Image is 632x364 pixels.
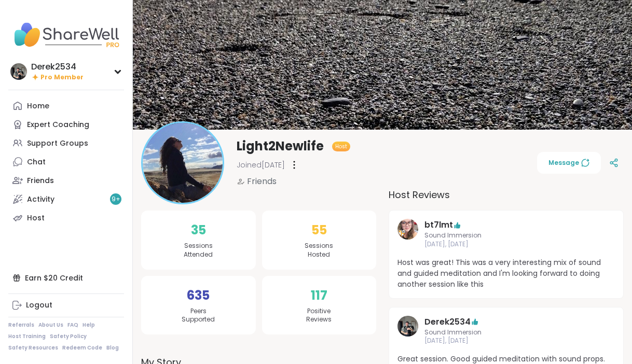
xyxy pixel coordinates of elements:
span: Joined [DATE] [237,160,285,170]
a: Friends [8,171,124,190]
span: Host was great! This was a very interesting mix of sound and guided meditation and I'm looking fo... [397,257,615,290]
a: Chat [8,152,124,171]
span: Sound Immersion [424,231,588,240]
div: Derek2534 [31,61,84,73]
div: Earn $20 Credit [8,269,124,287]
div: Support Groups [27,138,88,149]
span: Peers Supported [182,307,215,325]
a: Host Training [8,333,46,340]
img: Derek2534 [397,316,418,337]
a: Help [83,321,95,329]
span: Friends [247,175,277,188]
a: FAQ [67,321,78,329]
span: Sessions Attended [184,242,213,259]
img: Light2Newlife [143,123,223,203]
a: Expert Coaching [8,115,124,134]
a: About Us [38,321,63,329]
span: 55 [311,221,327,240]
span: [DATE], [DATE] [424,240,588,249]
button: Message [537,152,601,174]
span: Light2Newlife [237,138,324,155]
a: Home [8,96,124,115]
a: bt7lmt [424,219,453,231]
span: Sessions Hosted [305,242,333,259]
img: ShareWell Nav Logo [8,17,124,53]
img: bt7lmt [397,219,418,240]
a: Referrals [8,321,34,329]
span: Positive Reviews [306,307,332,325]
a: Activity9+ [8,190,124,208]
span: 9 + [112,195,120,204]
div: Activity [27,194,54,205]
a: Derek2534 [397,316,418,346]
div: Home [27,101,49,111]
a: Blog [106,344,119,352]
a: Host [8,208,124,227]
span: Host [335,143,347,150]
div: Expert Coaching [27,120,89,130]
span: Sound Immersion [424,328,588,337]
img: Derek2534 [10,63,27,80]
span: Pro Member [40,73,84,82]
a: Logout [8,296,124,315]
div: Chat [27,157,46,167]
a: Safety Resources [8,344,58,352]
span: 635 [187,286,210,305]
a: bt7lmt [397,219,418,249]
span: 35 [191,221,206,240]
span: [DATE], [DATE] [424,337,588,345]
a: Redeem Code [62,344,102,352]
a: Derek2534 [424,316,471,328]
a: Support Groups [8,134,124,152]
a: Safety Policy [50,333,87,340]
span: Message [548,158,589,167]
div: Logout [26,300,52,311]
div: Friends [27,176,54,186]
div: Host [27,213,45,223]
span: 117 [311,286,327,305]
